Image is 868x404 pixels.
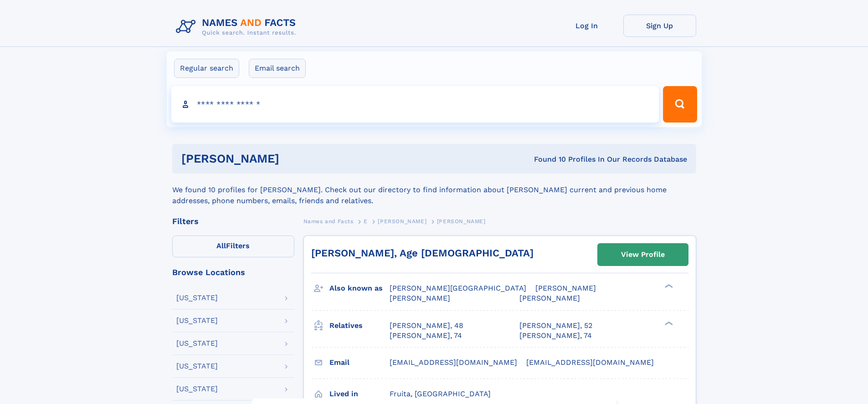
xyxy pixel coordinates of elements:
[171,86,659,123] input: search input
[437,218,486,225] span: [PERSON_NAME]
[519,331,592,341] a: [PERSON_NAME], 74
[378,215,426,227] a: [PERSON_NAME]
[526,358,654,367] span: [EMAIL_ADDRESS][DOMAIN_NAME]
[176,294,218,302] div: [US_STATE]
[172,15,303,39] img: Logo Names and Facts
[329,281,390,296] h3: Also known as
[390,294,450,302] span: [PERSON_NAME]
[172,268,294,276] div: Browse Locations
[303,215,354,227] a: Names and Facts
[364,215,368,227] a: E
[172,235,294,257] label: Filters
[172,174,696,206] div: We found 10 profiles for [PERSON_NAME]. Check out our directory to find information about [PERSON...
[176,363,218,370] div: [US_STATE]
[390,284,526,292] span: [PERSON_NAME][GEOGRAPHIC_DATA]
[406,154,687,164] div: Found 10 Profiles In Our Records Database
[176,340,218,347] div: [US_STATE]
[216,241,226,250] span: All
[329,318,390,333] h3: Relatives
[329,386,390,402] h3: Lived in
[172,217,294,225] div: Filters
[550,15,623,37] a: Log In
[390,331,462,341] a: [PERSON_NAME], 74
[390,358,517,367] span: [EMAIL_ADDRESS][DOMAIN_NAME]
[176,385,218,393] div: [US_STATE]
[249,59,306,78] label: Email search
[519,294,580,302] span: [PERSON_NAME]
[663,86,697,123] button: Search Button
[174,59,239,78] label: Regular search
[535,284,596,292] span: [PERSON_NAME]
[364,218,368,225] span: E
[519,321,592,331] a: [PERSON_NAME], 52
[329,355,390,370] h3: Email
[181,153,407,164] h1: [PERSON_NAME]
[623,15,696,37] a: Sign Up
[598,244,688,266] a: View Profile
[378,218,426,225] span: [PERSON_NAME]
[390,389,491,398] span: Fruita, [GEOGRAPHIC_DATA]
[390,321,463,331] a: [PERSON_NAME], 48
[621,244,665,265] div: View Profile
[176,317,218,324] div: [US_STATE]
[311,247,534,259] a: [PERSON_NAME], Age [DEMOGRAPHIC_DATA]
[663,320,673,326] div: ❯
[663,283,673,289] div: ❯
